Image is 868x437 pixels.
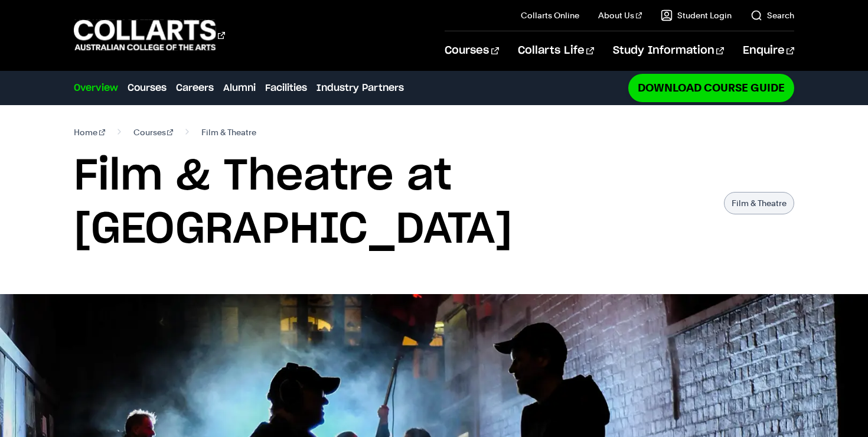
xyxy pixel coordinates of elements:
a: Collarts Life [518,31,594,70]
p: Film & Theatre [724,192,794,214]
a: Alumni [223,81,256,95]
a: Study Information [613,31,724,70]
a: Student Login [661,9,732,21]
a: Collarts Online [521,9,579,21]
a: Industry Partners [316,81,404,95]
a: Courses [445,31,498,70]
a: Careers [176,81,214,95]
a: Courses [128,81,167,95]
a: Search [750,9,794,21]
h1: Film & Theatre at [GEOGRAPHIC_DATA] [74,150,712,256]
a: Home [74,124,105,141]
a: Facilities [265,81,307,95]
a: Courses [133,124,174,141]
span: Film & Theatre [201,124,256,141]
div: Go to homepage [74,18,225,52]
a: Enquire [743,31,794,70]
a: About Us [598,9,642,21]
a: Download Course Guide [628,74,794,102]
a: Overview [74,81,118,95]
